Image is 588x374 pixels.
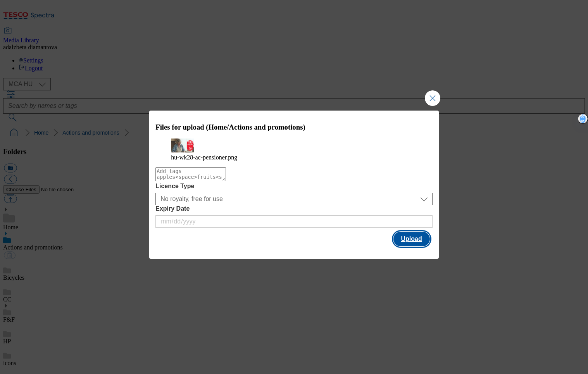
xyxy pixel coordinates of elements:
[171,154,417,161] figcaption: hu-wk28-ac-pensioner.png
[155,183,433,190] label: Licence Type
[171,139,194,152] img: preview
[155,123,433,132] h3: Files for upload (Home/Actions and promotions)
[393,232,430,246] button: Upload
[425,90,440,106] button: Close Modal
[155,205,433,212] label: Expiry Date
[149,111,439,259] div: Modal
